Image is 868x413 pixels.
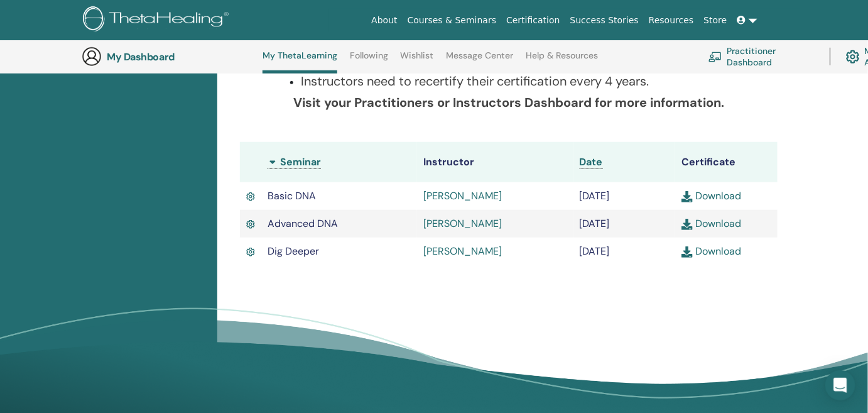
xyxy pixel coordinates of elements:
a: Help & Resources [526,50,598,70]
a: Store [699,9,732,32]
h3: My Dashboard [107,51,232,63]
a: [PERSON_NAME] [423,245,502,258]
a: [PERSON_NAME] [423,217,502,230]
td: [DATE] [573,210,676,238]
img: download.svg [681,219,693,230]
b: Visit your Practitioners or Instructors Dashboard for more information. [293,94,724,111]
img: Active Certificate [246,218,255,231]
div: Open Intercom Messenger [825,370,855,400]
span: Advanced DNA [268,217,338,230]
img: download.svg [681,246,693,258]
a: Wishlist [401,50,434,70]
th: Instructor [417,142,573,182]
td: [DATE] [573,238,676,265]
span: Basic DNA [268,189,316,202]
img: generic-user-icon.jpg [82,47,102,67]
a: Success Stories [565,9,644,32]
a: Certification [501,9,565,32]
a: Practitioner Dashboard [708,43,815,70]
img: Active Certificate [246,190,255,203]
a: Download [681,245,741,258]
a: Date [580,155,603,169]
img: cog.svg [846,47,860,67]
p: Instructors need to recertify their certification every 4 years. [301,72,731,91]
a: My ThetaLearning [263,50,337,74]
a: About [366,9,402,32]
a: Download [681,217,741,230]
a: Download [681,189,741,202]
span: Date [580,155,603,168]
img: chalkboard-teacher.svg [708,52,722,62]
img: Active Certificate [246,246,255,258]
td: [DATE] [573,182,676,210]
img: download.svg [681,191,693,202]
th: Certificate [675,142,778,182]
img: logo.png [83,6,233,35]
a: Message Center [446,50,513,70]
a: Following [350,50,388,70]
a: [PERSON_NAME] [423,189,502,202]
a: Courses & Seminars [403,9,502,32]
a: Resources [644,9,699,32]
span: Dig Deeper [268,245,319,258]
